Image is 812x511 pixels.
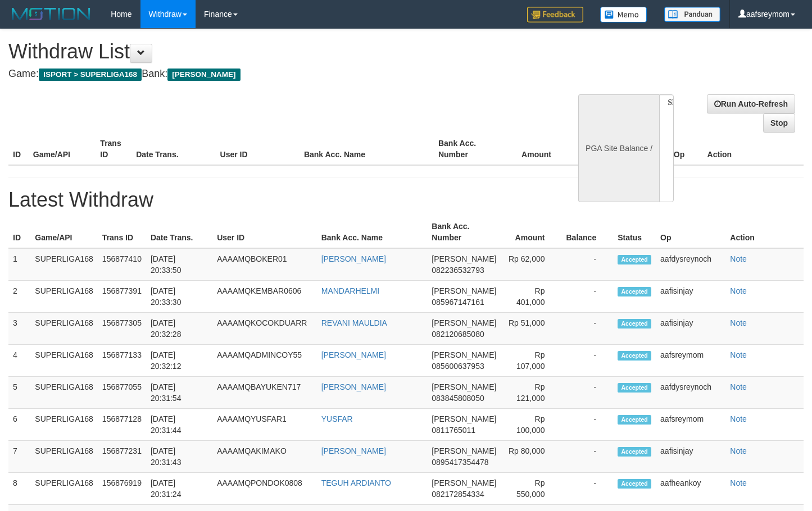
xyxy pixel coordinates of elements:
[656,313,725,345] td: aafisinjay
[501,473,561,505] td: Rp 550,000
[8,69,530,80] h4: Game: Bank:
[434,133,501,165] th: Bank Acc. Number
[730,254,747,263] a: Note
[8,441,30,473] td: 7
[30,473,98,505] td: SUPERLIGA168
[8,313,30,345] td: 3
[501,216,561,248] th: Amount
[96,133,131,165] th: Trans ID
[763,113,795,133] a: Stop
[8,189,804,211] h1: Latest Withdraw
[321,350,386,359] a: [PERSON_NAME]
[656,409,725,441] td: aafsreymom
[212,281,317,313] td: AAAAMQKEMBAR0606
[146,345,212,377] td: [DATE] 20:32:12
[501,248,561,281] td: Rp 62,000
[8,377,30,409] td: 5
[432,394,484,403] span: 083845808050
[98,441,146,473] td: 156877231
[321,254,386,263] a: [PERSON_NAME]
[618,351,651,361] span: Accepted
[618,287,651,296] span: Accepted
[664,7,720,22] img: panduan.png
[146,441,212,473] td: [DATE] 20:31:43
[30,216,98,248] th: Game/API
[432,446,496,455] span: [PERSON_NAME]
[432,266,484,275] span: 082236532793
[321,478,391,487] a: TEGUH ARDIANTO
[578,94,659,202] div: PGA Site Balance /
[730,478,747,487] a: Note
[98,313,146,345] td: 156877305
[730,350,747,359] a: Note
[30,409,98,441] td: SUPERLIGA168
[618,319,651,328] span: Accepted
[501,281,561,313] td: Rp 401,000
[432,350,496,359] span: [PERSON_NAME]
[432,330,484,339] span: 082120685080
[432,254,496,263] span: [PERSON_NAME]
[613,216,656,248] th: Status
[321,382,386,391] a: [PERSON_NAME]
[618,479,651,489] span: Accepted
[730,318,747,327] a: Note
[501,345,561,377] td: Rp 107,000
[212,248,317,281] td: AAAAMQBOKER01
[562,441,614,473] td: -
[432,478,496,487] span: [PERSON_NAME]
[669,133,703,165] th: Op
[432,458,488,467] span: 0895417354478
[656,473,725,505] td: aafheankoy
[562,248,614,281] td: -
[321,414,353,423] a: YUSFAR
[618,415,651,425] span: Accepted
[212,377,317,409] td: AAAAMQBAYUKEN717
[703,133,804,165] th: Action
[8,345,30,377] td: 4
[707,94,795,113] a: Run Auto-Refresh
[98,409,146,441] td: 156877128
[501,377,561,409] td: Rp 121,000
[146,248,212,281] td: [DATE] 20:33:50
[501,409,561,441] td: Rp 100,000
[618,383,651,393] span: Accepted
[30,281,98,313] td: SUPERLIGA168
[30,441,98,473] td: SUPERLIGA168
[656,377,725,409] td: aafdysreynoch
[730,414,747,423] a: Note
[432,362,484,371] span: 085600637953
[562,281,614,313] td: -
[527,7,583,22] img: Feedback.jpg
[432,318,496,327] span: [PERSON_NAME]
[212,409,317,441] td: AAAAMQYUSFAR1
[656,248,725,281] td: aafdysreynoch
[8,40,530,63] h1: Withdraw List
[321,318,387,327] a: REVANI MAULDIA
[562,377,614,409] td: -
[562,313,614,345] td: -
[432,298,484,307] span: 085967147161
[30,345,98,377] td: SUPERLIGA168
[98,473,146,505] td: 156876919
[131,133,215,165] th: Date Trans.
[30,313,98,345] td: SUPERLIGA168
[656,216,725,248] th: Op
[146,313,212,345] td: [DATE] 20:32:28
[656,441,725,473] td: aafisinjay
[600,7,647,22] img: Button%20Memo.svg
[300,133,434,165] th: Bank Acc. Name
[8,473,30,505] td: 8
[146,473,212,505] td: [DATE] 20:31:24
[8,248,30,281] td: 1
[730,382,747,391] a: Note
[656,345,725,377] td: aafsreymom
[216,133,300,165] th: User ID
[725,216,804,248] th: Action
[98,216,146,248] th: Trans ID
[8,409,30,441] td: 6
[30,248,98,281] td: SUPERLIGA168
[432,286,496,295] span: [PERSON_NAME]
[427,216,501,248] th: Bank Acc. Number
[146,281,212,313] td: [DATE] 20:33:30
[432,490,484,499] span: 082172854334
